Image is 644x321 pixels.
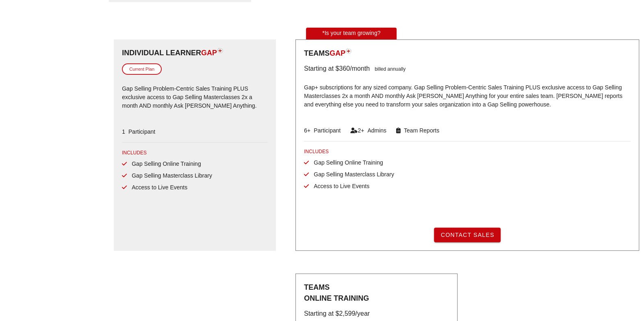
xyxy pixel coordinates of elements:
span: Team Reports [401,127,439,134]
span: Gap Selling Online Training [127,160,201,167]
span: Admins [364,127,386,134]
div: ONLINE TRAINING [304,293,449,304]
span: Participant [125,128,155,135]
p: Gap Selling Problem-Centric Sales Training PLUS exclusive access to Gap Selling Masterclasses 2x ... [122,80,268,116]
div: /month [350,64,370,74]
span: GAP [201,49,217,57]
span: Gap Selling Online Training [309,159,383,166]
span: 1 [122,128,125,135]
span: Gap Selling Masterclass Library [309,171,394,178]
div: Teams [304,282,449,304]
div: Current Plan [122,63,162,75]
span: Access to Live Events [127,184,187,191]
span: Gap Selling Masterclass Library [127,172,212,179]
span: Access to Live Events [309,183,369,189]
div: billed annually [370,64,405,74]
div: Individual Learner [122,48,268,59]
img: plan-icon [217,48,223,53]
div: INCLUDES [122,149,268,156]
span: 6+ [304,127,310,134]
span: Contact Sales [440,232,494,238]
div: INCLUDES [304,148,631,155]
span: Participant [310,127,340,134]
p: Gap+ subscriptions for any sized company. Gap Selling Problem-Centric Sales Training PLUS exclusi... [304,78,631,115]
span: GAP [330,49,345,57]
div: Starting at $2,599 [304,309,355,319]
button: Contact Sales [434,228,501,242]
span: 2+ [358,127,364,134]
div: *Is your team growing? [306,28,397,39]
div: Starting at $360 [304,64,350,74]
div: /year [355,309,370,319]
div: Teams [304,48,631,59]
img: plan-icon [345,48,351,54]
